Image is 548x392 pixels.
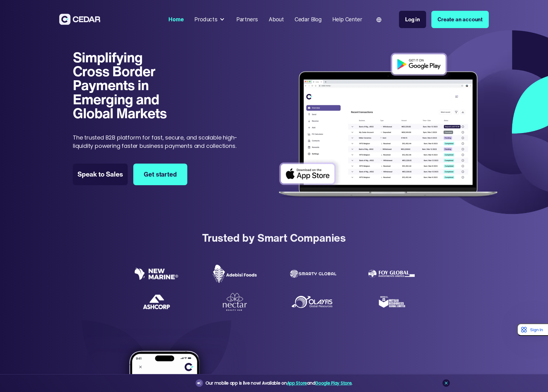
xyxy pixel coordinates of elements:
p: The trusted B2B platform for fast, secure, and scalable high-liquidity powering faster business p... [73,133,247,150]
img: Ashcorp Logo [143,294,170,310]
img: Adebisi Foods logo [212,264,258,283]
img: announcement [197,381,202,386]
img: Smarty Global logo [290,270,336,278]
a: Create an account [431,11,489,28]
img: New Marine logo [133,268,180,280]
div: Products [192,13,228,26]
a: About [266,12,286,27]
div: Help Center [332,15,362,23]
img: Olayfis global resources logo [290,294,336,310]
img: Mitsab Resources Global Limited Logo [378,288,405,316]
a: Speak to Sales [73,164,128,185]
div: About [269,15,284,23]
a: Home [166,12,187,27]
div: Products [194,15,217,23]
a: Google Play Store [315,380,351,386]
a: Partners [234,12,261,27]
div: Home [168,15,184,23]
div: Log in [405,15,420,23]
div: Cedar Blog [295,15,322,23]
div: Partners [236,15,258,23]
a: Cedar Blog [292,12,324,27]
h1: Simplifying Cross Border Payments in Emerging and Global Markets [73,50,177,120]
img: Nectar Beauty Hub logo [221,292,249,312]
a: Help Center [330,12,365,27]
a: Log in [399,11,426,28]
img: world icon [376,17,381,22]
img: Foy Global Investments Limited Logo [368,270,415,278]
img: Dashboard of transactions [274,48,502,204]
a: App Store [287,380,307,386]
a: Get started [133,164,188,185]
div: Our mobile app is live now! Available on and . [205,379,352,387]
